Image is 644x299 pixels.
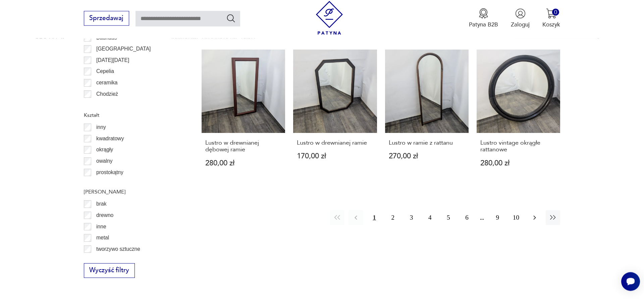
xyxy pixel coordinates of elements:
a: Lustro w ramie z rattanuLustro w ramie z rattanu270,00 zł [385,50,469,182]
button: Szukaj [226,13,236,23]
p: tworzywo sztuczne [96,245,140,253]
p: [DATE][DATE] [96,56,129,65]
p: ceramika [96,78,117,87]
h3: Lustro vintage okrągłe rattanowe [480,140,557,153]
h3: Lustro w drewnianej ramie [297,140,373,146]
iframe: Smartsupp widget button [621,272,640,291]
p: Cepelia [96,67,114,76]
button: 2 [386,210,400,225]
button: Patyna B2B [469,8,498,28]
p: Chodzież [96,90,118,98]
a: Ikona medaluPatyna B2B [469,8,498,28]
img: Ikonka użytkownika [515,8,526,19]
p: inne [96,222,106,231]
div: 0 [552,9,559,16]
a: Lustro w drewnianej ramieLustro w drewnianej ramie170,00 zł [293,50,377,182]
p: 170,00 zł [297,153,373,160]
p: Koszyk [542,21,560,28]
button: 6 [460,210,474,225]
p: Ćmielów [96,101,116,109]
p: prostokątny [96,168,123,177]
a: Lustro vintage okrągłe rattanoweLustro vintage okrągłe rattanowe280,00 zł [477,50,560,182]
button: Sprzedawaj [84,11,129,26]
p: inny [96,123,106,132]
p: Zaloguj [511,21,530,28]
img: Patyna - sklep z meblami i dekoracjami vintage [313,1,346,35]
button: Zaloguj [511,8,530,28]
p: Kształt [84,111,182,120]
p: [PERSON_NAME] [84,188,182,196]
p: 280,00 zł [205,160,282,167]
p: 280,00 zł [480,160,557,167]
a: Lustro w drewnianej dębowej ramieLustro w drewnianej dębowej ramie280,00 zł [202,50,285,182]
a: Sprzedawaj [84,16,129,21]
button: 1 [367,210,382,225]
img: Ikona medalu [478,8,489,19]
p: brak [96,200,106,208]
button: 4 [423,210,437,225]
p: drewno [96,211,113,220]
button: 5 [441,210,455,225]
img: Ikona koszyka [546,8,556,19]
h3: Lustro w drewnianej dębowej ramie [205,140,282,153]
button: 3 [404,210,419,225]
p: Patyna B2B [469,21,498,28]
h3: Lustro w ramie z rattanu [389,140,465,146]
p: owalny [96,157,113,165]
p: metal [96,233,109,242]
p: okrągły [96,145,113,154]
button: 0Koszyk [542,8,560,28]
p: kwadratowy [96,134,124,143]
p: 270,00 zł [389,153,465,160]
button: Wyczyść filtry [84,263,135,278]
p: [GEOGRAPHIC_DATA] [96,45,151,53]
button: 9 [490,210,505,225]
button: 10 [509,210,523,225]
